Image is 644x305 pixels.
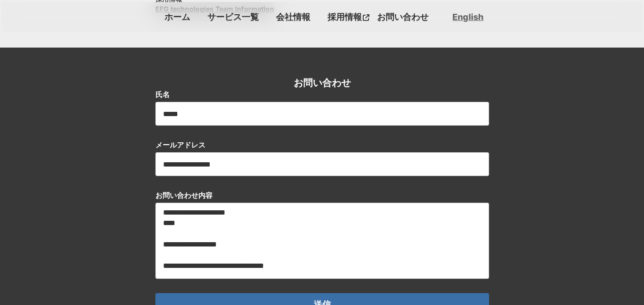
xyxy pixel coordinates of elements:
a: English [452,11,483,23]
p: メールアドレス [155,140,205,150]
p: お問い合わせ内容 [155,190,213,200]
a: サービス一覧 [204,9,263,25]
a: 採用情報 [324,9,373,25]
a: お問い合わせ [373,9,432,25]
a: 会社情報 [272,9,314,25]
h2: お問い合わせ [294,76,351,89]
p: 採用情報 [324,9,363,25]
a: ホーム [161,9,194,25]
p: 氏名 [155,89,170,99]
